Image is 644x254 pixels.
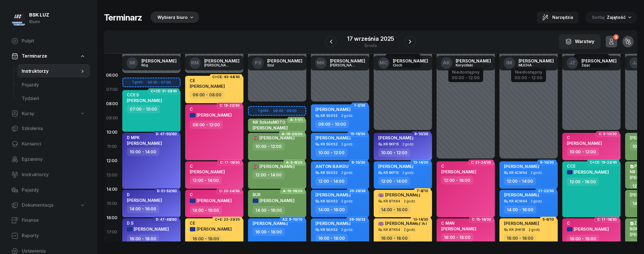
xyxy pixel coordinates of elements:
span: [PERSON_NAME] [378,192,420,198]
span: D: 47-48/60 [156,219,177,220]
span: 9-10/30 [540,162,554,163]
div: [PERSON_NAME] [267,59,302,63]
span: D: 51-52/60 [157,190,177,192]
span: D: 47-50/60 [156,133,177,135]
div: D S [127,221,169,225]
div: KR 4CW44 [509,199,527,203]
div: C [190,164,225,168]
span: Narzędzia [552,14,573,21]
a: JZ[PERSON_NAME]Zając [562,56,621,70]
span: [PERSON_NAME] [315,107,351,112]
span: C+CE: 31-33/45 [151,91,177,92]
div: CE [190,78,225,83]
span: 5-6/10 [543,219,554,220]
div: [PERSON_NAME] [330,63,357,67]
div: 10:00 - 12:00 [567,148,599,156]
div: Szul [267,63,295,67]
span: 2 godz. [529,228,541,232]
a: SR[PERSON_NAME]Róg [122,56,181,70]
span: 2 godz. [341,142,353,146]
span: JJ [632,60,638,65]
div: 12:00 - 16:00 [441,176,473,184]
div: KR 5GX52 [321,199,338,203]
div: 12:00 - 14:00 [504,177,536,185]
span: [PERSON_NAME] [259,198,295,203]
div: Zając [581,63,609,67]
button: Narzędzia [537,12,578,23]
a: Kursy [7,107,90,120]
div: 16:00 - 18:00 [504,234,536,242]
span: 2 godz. [531,199,543,203]
div: 14:00 - 16:00 [378,206,411,214]
span: [PERSON_NAME] [253,221,288,226]
a: AK[PERSON_NAME]Koryciński [436,56,495,70]
span: MK [317,60,325,65]
div: [PERSON_NAME] [141,59,177,63]
span: [PERSON_NAME]'AT [378,221,428,226]
div: 16:00 - 18:00 [253,228,285,236]
div: 12:00 [104,154,120,168]
span: [PERSON_NAME] [504,221,539,226]
span: 9-10/30 [414,133,428,135]
a: Finanse [7,214,90,227]
a: Szkolenia [7,122,90,135]
span: SR [129,60,135,65]
span: C: 15-16/30 [472,219,491,220]
span: 15-16/30 [350,133,365,135]
span: PS [255,60,261,65]
div: 09:00 [104,111,120,125]
h1: Terminarz [104,12,142,23]
div: 14:00 - 16:00 [253,206,285,214]
span: 2 godz. [402,142,415,146]
button: 2 [606,36,617,47]
span: [PERSON_NAME] [574,169,609,175]
span: [PERSON_NAME] [441,226,476,231]
div: CE [190,221,232,225]
button: Warstwy [559,34,601,49]
span: Wybierz biuro [157,14,188,21]
button: Niedostępny00:00 - 12:00 [452,69,480,81]
span: 2 godz. [404,199,416,203]
span: A: 19-20/20 [282,133,303,135]
a: Terminarze [7,50,90,63]
div: Niedostępny [452,70,480,74]
a: Raporty [7,229,90,243]
span: 2 godz. [404,228,416,232]
span: C+CE: 43-44/45 [212,76,240,78]
span: Kursy [22,110,34,117]
a: Pojazdy [17,78,90,92]
span: C: 9-10/30 [599,133,617,135]
span: [PERSON_NAME] [315,221,351,226]
span: [PERSON_NAME] [134,226,169,232]
a: IM[PERSON_NAME]MUCHA [499,56,558,70]
span: [PERSON_NAME] [315,192,351,198]
div: C [190,192,232,197]
span: 9-10/30 [351,162,365,163]
span: [PERSON_NAME] [197,198,232,203]
div: NR SzkołaMOTO [253,120,288,125]
span: IM [506,60,512,65]
a: Egzaminy [7,153,90,166]
span: [PERSON_NAME] [190,169,225,174]
div: 12:00 - 14:00 [253,171,285,179]
span: 21-22/30 [538,190,554,192]
span: A: 5-6/20 [286,162,303,163]
span: JZ [569,60,575,65]
div: D MPK [127,135,162,140]
span: 1-2/30 [354,105,365,106]
div: 10:00 - 14:00 [127,148,159,156]
span: 7-8/10 [417,190,428,192]
div: 00:00 - 12:00 [515,74,543,80]
span: [PERSON_NAME] [504,192,539,198]
div: KR 2HK18 [509,228,525,231]
span: Raporty [22,232,85,239]
a: MK[PERSON_NAME][PERSON_NAME] [311,56,370,70]
span: Pulpit [22,37,85,45]
span: [PERSON_NAME] [253,125,288,131]
div: 15:00 [104,196,120,211]
div: BUR [253,192,295,197]
div: 16:00 [104,211,120,225]
span: 2 godz. [531,171,543,175]
span: [PERSON_NAME] [253,135,295,141]
span: 🇬🇧 [253,164,258,169]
